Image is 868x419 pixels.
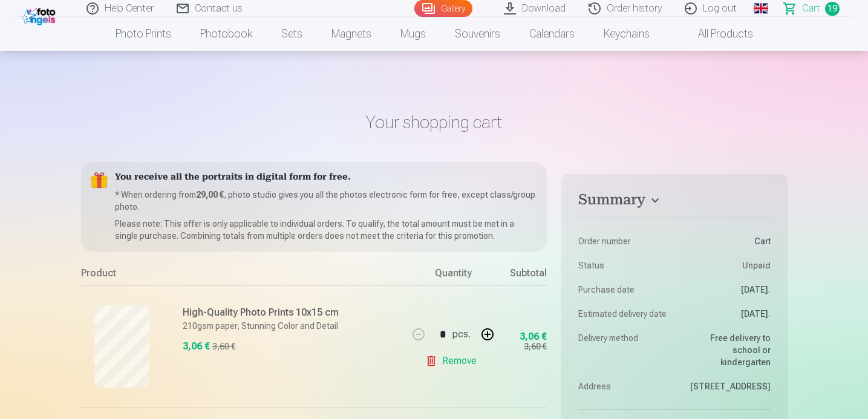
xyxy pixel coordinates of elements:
[524,340,547,352] div: 3,60 €
[680,284,771,296] dd: [DATE].
[22,5,59,25] img: /fa1
[578,284,668,296] dt: Purchase date
[515,17,589,51] a: Calendars
[680,308,771,320] dd: [DATE].
[115,218,538,242] p: Please note: This offer is only applicable to individual orders. To qualify, the total amount mus...
[680,235,771,247] dd: Сart
[115,172,538,184] h5: You receive all the portraits in digital form for free.
[267,17,317,51] a: Sets
[81,111,788,133] h1: Your shopping cart
[578,380,668,392] dt: Address
[186,17,267,51] a: Photobook
[386,17,440,51] a: Mugs
[408,266,498,285] div: Quantity
[183,305,401,320] h6: High-Quality Photo Prints 10x15 cm
[440,17,515,51] a: Souvenirs
[825,2,840,16] span: 19
[183,339,210,354] div: 3,06 €
[520,333,547,340] div: 3,06 €
[680,380,771,392] dd: [STREET_ADDRESS]
[196,190,224,200] b: 29,00 €
[589,17,664,51] a: Keychains
[317,17,386,51] a: Magnets
[452,320,471,349] div: pcs.
[81,266,408,285] div: Product
[578,235,668,247] dt: Order number
[664,17,768,51] a: All products
[498,266,547,285] div: Subtotal
[578,191,770,213] button: Summary
[101,17,186,51] a: Photo prints
[212,340,235,352] div: 3,60 €
[742,259,771,271] span: Unpaid
[425,349,481,373] a: Remove
[115,189,538,213] p: * When ordering from , photo studio gives you all the photos electronic form for free, except cla...
[578,259,668,271] dt: Status
[183,320,401,332] p: 210gsm paper, Stunning Color and Detail
[578,332,668,368] dt: Delivery method
[802,1,820,16] span: Сart
[680,332,771,368] dd: Free delivery to school or kindergarten
[578,308,668,320] dt: Estimated delivery date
